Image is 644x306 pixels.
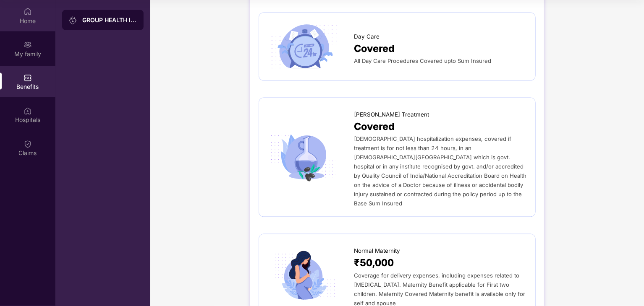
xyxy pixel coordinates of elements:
[354,57,491,64] span: All Day Care Procedures Covered upto Sum Insured
[354,247,400,256] span: Normal Maternity
[24,8,32,16] img: svg+xml;base64,PHN2ZyBpZD0iSG9tZSIgeG1sbnM9Imh0dHA6Ly93d3cudzMub3JnLzIwMDAvc3ZnIiB3aWR0aD0iMjAiIG...
[354,111,429,119] span: [PERSON_NAME] Treatment
[354,32,380,41] span: Day Care
[24,74,32,82] img: svg+xml;base64,PHN2ZyBpZD0iQmVuZWZpdHMiIHhtbG5zPSJodHRwOi8vd3d3LnczLm9yZy8yMDAwL3N2ZyIgd2lkdGg9Ij...
[24,140,32,148] img: svg+xml;base64,PHN2ZyBpZD0iQ2xhaW0iIHhtbG5zPSJodHRwOi8vd3d3LnczLm9yZy8yMDAwL3N2ZyIgd2lkdGg9IjIwIi...
[354,41,395,57] span: Covered
[82,16,137,24] div: GROUP HEALTH INSURANCE
[69,16,77,25] img: svg+xml;base64,PHN2ZyB3aWR0aD0iMjAiIGhlaWdodD0iMjAiIHZpZXdCb3g9IjAgMCAyMCAyMCIgZmlsbD0ibm9uZSIgeG...
[354,256,394,271] span: ₹50,000
[267,250,340,301] img: icon
[267,21,340,72] img: icon
[354,136,526,207] span: [DEMOGRAPHIC_DATA] hospitalization expenses, covered if treatment is for not less than 24 hours, ...
[354,119,395,135] span: Covered
[24,107,32,115] img: svg+xml;base64,PHN2ZyBpZD0iSG9zcGl0YWxzIiB4bWxucz0iaHR0cDovL3d3dy53My5vcmcvMjAwMC9zdmciIHdpZHRoPS...
[24,41,32,49] img: svg+xml;base64,PHN2ZyB3aWR0aD0iMjAiIGhlaWdodD0iMjAiIHZpZXdCb3g9IjAgMCAyMCAyMCIgZmlsbD0ibm9uZSIgeG...
[267,132,340,182] img: icon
